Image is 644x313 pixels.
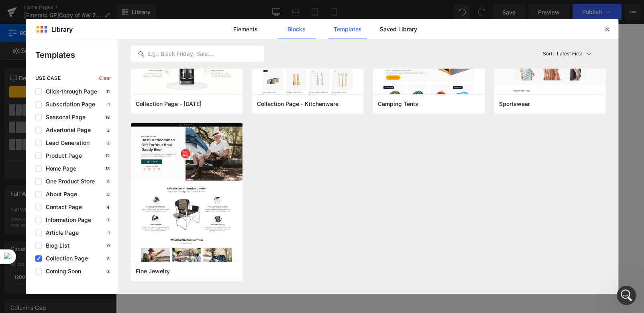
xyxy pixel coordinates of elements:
[191,222,205,228] span: $88.00
[42,242,69,249] span: Blog List
[378,100,418,108] span: Camping Tents
[65,222,82,228] span: $253.00
[106,140,111,145] p: 2
[106,256,111,261] p: 5
[318,209,342,219] a: Acacia
[190,228,206,236] button: Sold Out
[42,204,82,210] span: Contact Page
[42,140,90,146] span: Lead Generation
[42,217,91,223] span: Information Page
[131,49,263,59] input: E.g.: Black Friday, Sale,...
[42,88,97,95] span: Click-through Page
[136,268,170,275] span: Fine Jewelry
[105,89,111,94] p: 11
[42,127,91,133] span: Advertorial Page
[42,178,95,185] span: One Product Store
[106,102,111,107] p: 1
[42,255,88,262] span: Collection Page
[190,229,206,235] span: Sold Out
[42,165,76,172] span: Home Page
[322,222,338,228] span: $275.00
[379,19,418,39] a: Saved Library
[543,51,554,57] span: Sort:
[50,222,62,228] span: $0.00
[99,75,111,81] span: Clear
[226,19,265,39] a: Elements
[35,75,61,81] span: use case
[104,115,111,120] p: 18
[106,128,111,132] p: 2
[42,114,86,120] span: Seasonal Page
[454,222,470,228] span: $310.00
[136,100,202,108] span: Collection Page - Women's Day
[617,286,636,305] iframe: Intercom live chat
[42,191,77,197] span: About Page
[57,209,75,219] a: Abby
[427,133,497,189] img: Adamant
[57,228,74,236] button: Sold Out
[106,243,111,248] p: 0
[106,269,111,274] p: 3
[42,152,82,159] span: Product Page
[42,268,81,274] span: Coming Soon
[106,217,111,222] p: 7
[540,46,606,62] button: Latest FirstSort:Latest First
[106,230,111,235] p: 1
[104,166,111,171] p: 18
[42,101,95,108] span: Subscription Page
[163,133,233,202] img: Abigail Mini
[328,19,367,39] a: Templates
[295,133,365,237] img: Acacia
[104,153,111,158] p: 12
[57,229,74,235] span: Sold Out
[106,192,111,197] p: 5
[454,228,471,236] button: Sold Out
[31,133,101,202] img: Abby
[35,49,118,61] p: Templates
[557,50,582,57] p: Latest First
[454,229,471,235] span: Sold Out
[165,209,232,219] a: [PERSON_NAME]
[446,209,479,219] a: Adamant
[322,228,338,236] button: Sold Out
[106,179,111,184] p: 5
[105,205,111,209] p: 4
[277,19,316,39] a: Blocks
[257,100,338,108] span: Collection Page - Kitchenware
[322,229,338,235] span: Sold Out
[42,230,79,236] span: Article Page
[499,100,530,108] span: Sportswear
